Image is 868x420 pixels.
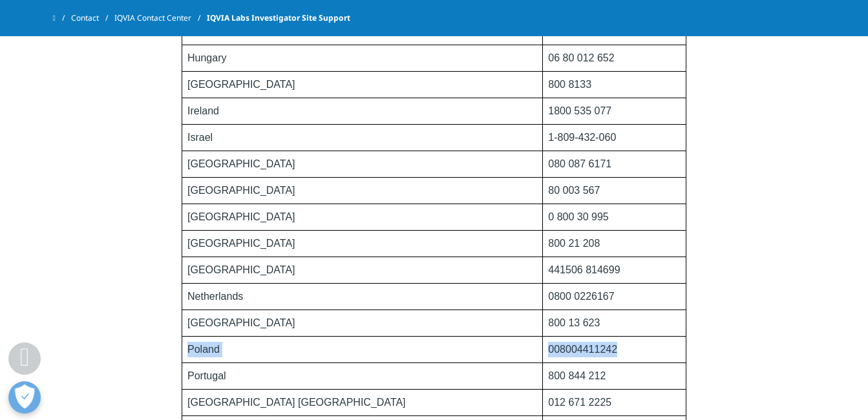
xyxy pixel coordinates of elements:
[543,310,686,337] td: 800 13 623
[182,98,543,125] td: Ireland
[182,284,543,310] td: Netherlands
[182,178,543,204] td: [GEOGRAPHIC_DATA]
[8,381,41,414] button: Open Preferences
[71,6,114,30] a: Contact
[182,257,543,284] td: [GEOGRAPHIC_DATA]
[543,125,686,151] td: 1-809-432-060
[182,204,543,231] td: [GEOGRAPHIC_DATA]
[182,390,543,416] td: [GEOGRAPHIC_DATA] [GEOGRAPHIC_DATA]
[543,151,686,178] td: 080 087 6171
[182,125,543,151] td: Israel
[182,72,543,98] td: [GEOGRAPHIC_DATA]
[543,363,686,390] td: 800 844 212
[207,6,350,30] span: IQVIA Labs Investigator Site Support
[543,231,686,257] td: 800 21 208
[182,363,543,390] td: Portugal
[182,45,543,72] td: Hungary
[182,310,543,337] td: [GEOGRAPHIC_DATA]
[182,151,543,178] td: [GEOGRAPHIC_DATA]
[543,178,686,204] td: 80 003 567
[543,390,686,416] td: 012 671 2225
[114,6,207,30] a: IQVIA Contact Center
[543,45,686,72] td: 06 80 012 652
[543,72,686,98] td: 800 8133
[543,257,686,284] td: 441506 814699
[182,231,543,257] td: [GEOGRAPHIC_DATA]
[543,284,686,310] td: 0800 0226167
[543,98,686,125] td: 1800 535 077
[543,337,686,363] td: 008004411242
[182,337,543,363] td: Poland
[543,204,686,231] td: 0 800 30 995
